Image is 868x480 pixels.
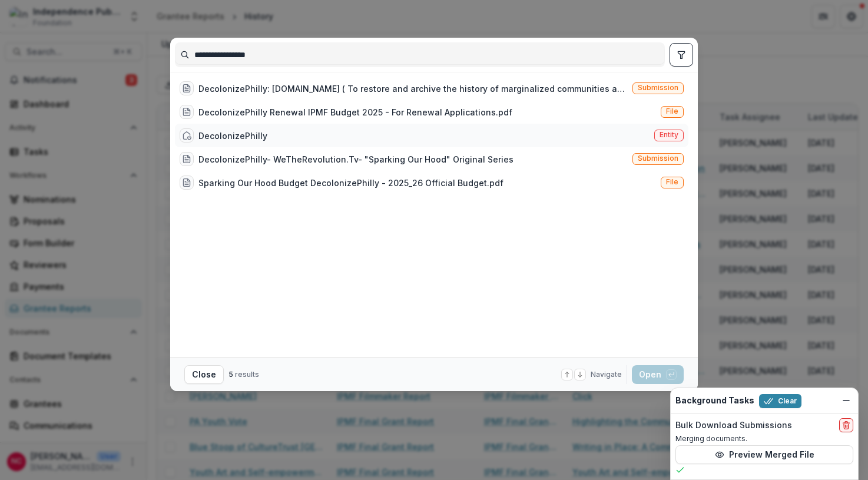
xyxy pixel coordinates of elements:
[670,43,693,67] button: toggle filters
[759,394,801,408] button: Clear
[184,365,224,384] button: Close
[839,418,853,432] button: delete
[839,393,853,408] button: Dismiss
[660,131,678,139] span: Entity
[198,130,267,142] div: DecolonizePhilly
[675,445,853,464] button: Preview Merged File
[666,178,678,186] span: File
[675,421,792,431] h2: Bulk Download Submissions
[666,107,678,115] span: File
[638,154,678,163] span: Submission
[675,396,754,406] h2: Background Tasks
[591,369,622,380] span: Navigate
[198,153,513,165] div: DecolonizePhilly- WeTheRevolution.Tv- "Sparking Our Hood" Original Series
[638,84,678,92] span: Submission
[228,370,233,379] span: 5
[675,433,853,444] p: Merging documents.
[235,370,259,379] span: results
[632,365,684,384] button: Open
[198,82,628,95] div: DecolonizePhilly: [DOMAIN_NAME] ( To restore and archive the history of marginalized communities ...
[198,177,503,189] div: Sparking Our Hood Budget DecolonizePhilly - 2025_26 Official Budget.pdf
[198,106,512,118] div: DecolonizePhilly Renewal IPMF Budget 2025 - For Renewal Applications.pdf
